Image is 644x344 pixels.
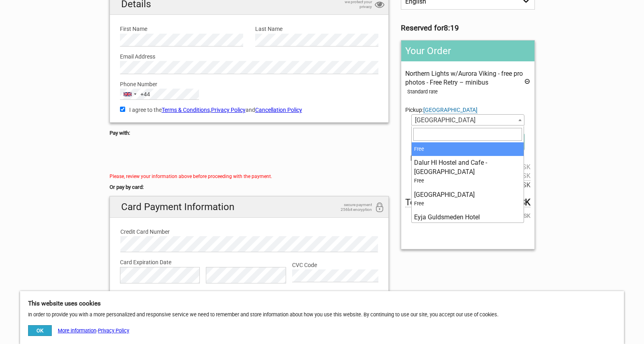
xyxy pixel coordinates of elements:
[110,129,389,138] h5: Pay with:
[405,70,523,86] span: Northern Lights w/Aurora Viking - free pro photos - Free Retry – minibus
[162,107,210,113] a: Terms & Conditions
[120,89,150,99] button: Selected country
[120,258,379,267] label: Card Expiration Date
[407,87,530,96] div: Standard rate
[423,107,477,113] span: Change pickup place
[411,114,524,125] span: Arctic Comfort Hotel
[120,52,379,61] label: Email Address
[110,148,182,164] iframe: Secure payment button frame
[506,211,530,220] strong: 2.081 ISK
[414,145,521,154] div: Free
[28,325,52,336] button: OK
[28,299,616,308] h5: This website uses cookies
[120,105,379,114] label: I agree to the , and
[11,14,91,20] p: We're away right now. Please check back later!
[405,107,477,113] span: Pickup:
[120,227,378,236] label: Credit Card Number
[414,213,521,222] div: Eyja Guldsmeden Hotel
[414,199,521,208] div: Free
[414,158,521,176] div: Dalur HI Hostel and Cafe - [GEOGRAPHIC_DATA]
[332,202,372,212] span: secure payment 256bit encryption
[405,211,530,220] span: Of which VAT:
[110,196,389,218] h2: Card Payment Information
[110,172,389,181] div: Please, review your information above before proceeding with the payment.
[255,107,302,113] a: Cancellation Policy
[414,190,521,199] div: [GEOGRAPHIC_DATA]
[20,291,624,344] div: In order to provide you with a more personalized and responsive service we need to remember and s...
[444,24,459,32] strong: 8:19
[401,40,534,61] h2: Your Order
[118,290,388,317] div: For extra fraud protection, we require some customers to complete an additional verification step...
[120,80,379,89] label: Phone Number
[110,183,389,192] h5: Or pay by card:
[92,12,102,22] button: Open LiveChat chat widget
[211,107,246,113] a: Privacy Policy
[412,115,524,126] span: Arctic Comfort Hotel
[98,328,129,334] a: Privacy Policy
[255,24,378,33] label: Last Name
[414,222,521,231] div: Free
[120,24,243,33] label: First Name
[292,261,378,269] label: CVC Code
[414,176,521,185] div: Free
[405,154,530,162] span: [DATE] @ 21:30
[401,24,534,32] h3: Reserved for
[28,325,129,336] div: -
[405,198,530,207] span: Total to be paid
[489,198,530,207] strong: 21.000 ISK
[375,202,384,213] i: 256bit encryption
[58,328,96,334] a: More information
[140,90,150,99] div: +44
